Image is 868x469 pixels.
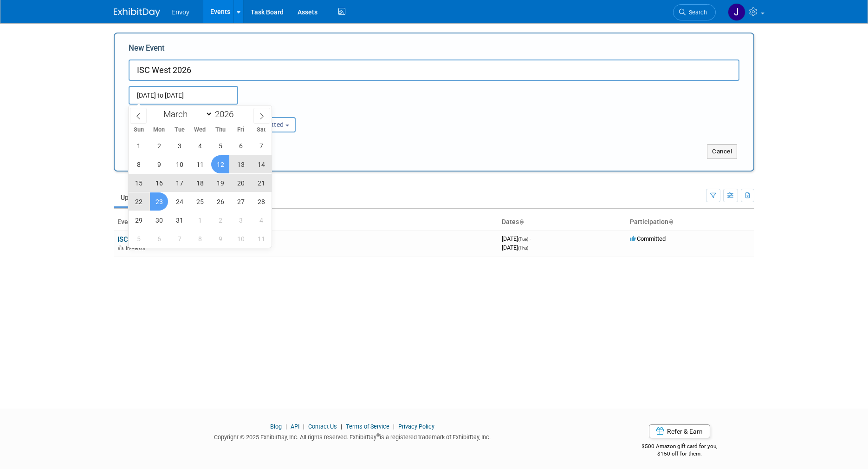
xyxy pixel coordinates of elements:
[129,59,739,81] input: Name of Trade Show / Conference
[150,155,168,173] span: March 9, 2026
[398,423,434,430] a: Privacy Policy
[130,211,148,229] span: March 29, 2026
[129,43,165,57] label: New Event
[308,423,337,430] a: Contact Us
[530,235,531,242] span: -
[129,105,219,117] div: Attendance / Format:
[191,230,209,248] span: April 8, 2026
[232,230,250,248] span: April 10, 2026
[210,127,231,133] span: Thu
[232,192,250,211] span: March 27, 2026
[170,211,188,229] span: March 31, 2026
[114,189,166,206] a: Upcoming1
[232,211,250,229] span: April 3, 2026
[150,137,168,155] span: March 2, 2026
[191,174,209,192] span: March 18, 2026
[519,218,524,225] a: Sort by Start Date
[346,423,389,430] a: Terms of Service
[502,235,531,242] span: [DATE]
[707,144,737,159] button: Cancel
[498,214,626,230] th: Dates
[211,155,229,173] span: March 12, 2026
[169,127,190,133] span: Tue
[518,237,528,242] span: (Tue)
[252,211,270,229] span: April 4, 2026
[252,174,270,192] span: March 21, 2026
[114,8,160,17] img: ExhibitDay
[130,137,148,155] span: March 1, 2026
[211,211,229,229] span: April 2, 2026
[213,109,240,119] input: Year
[668,218,673,225] a: Sort by Participation Type
[251,127,272,133] span: Sat
[117,235,170,244] a: ISC East - [DATE]
[170,230,188,248] span: April 7, 2026
[211,192,229,211] span: March 26, 2026
[728,3,745,21] img: Joanna Zerga
[126,245,149,251] span: In-Person
[171,8,189,16] span: Envoy
[211,137,229,155] span: March 5, 2026
[114,214,498,230] th: Event
[170,174,188,192] span: March 17, 2026
[191,192,209,211] span: March 25, 2026
[605,450,755,458] div: $150 off for them.
[252,192,270,211] span: March 28, 2026
[190,127,210,133] span: Wed
[673,4,716,20] a: Search
[605,436,755,458] div: $500 Amazon gift card for you,
[170,192,188,211] span: March 24, 2026
[391,423,397,430] span: |
[630,235,666,242] span: Committed
[232,155,250,173] span: March 13, 2026
[170,155,188,173] span: March 10, 2026
[301,423,307,430] span: |
[130,155,148,173] span: March 8, 2026
[150,211,168,229] span: March 30, 2026
[252,155,270,173] span: March 14, 2026
[191,137,209,155] span: March 4, 2026
[150,174,168,192] span: March 16, 2026
[150,192,168,211] span: March 23, 2026
[211,174,229,192] span: March 19, 2026
[518,245,528,251] span: (Thu)
[114,431,591,442] div: Copyright © 2025 ExhibitDay, Inc. All rights reserved. ExhibitDay is a registered trademark of Ex...
[130,174,148,192] span: March 15, 2026
[118,245,123,250] img: In-Person Event
[129,127,149,133] span: Sun
[150,230,168,248] span: April 6, 2026
[283,423,289,430] span: |
[686,9,707,16] span: Search
[376,433,380,438] sup: ®
[130,230,148,248] span: April 5, 2026
[170,137,188,155] span: March 3, 2026
[270,423,282,430] a: Blog
[191,155,209,173] span: March 11, 2026
[252,230,270,248] span: April 11, 2026
[232,174,250,192] span: March 20, 2026
[252,137,270,155] span: March 7, 2026
[211,230,229,248] span: April 9, 2026
[159,108,213,120] select: Month
[232,137,250,155] span: March 6, 2026
[338,423,344,430] span: |
[502,244,528,251] span: [DATE]
[149,127,169,133] span: Mon
[649,424,710,438] a: Refer & Earn
[191,211,209,229] span: April 1, 2026
[233,105,323,117] div: Participation:
[231,127,251,133] span: Fri
[626,214,754,230] th: Participation
[129,86,238,105] input: Start Date - End Date
[291,423,299,430] a: API
[130,192,148,211] span: March 22, 2026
